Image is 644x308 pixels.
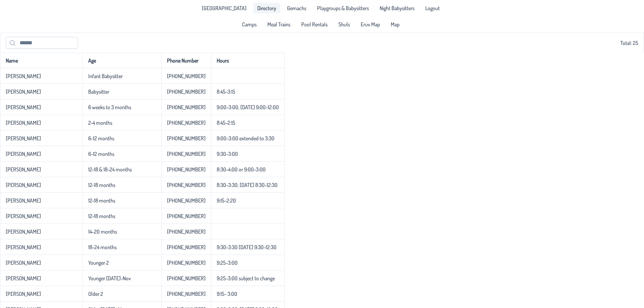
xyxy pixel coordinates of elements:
[313,3,373,14] a: Playgroups & Babysitters
[6,259,41,266] p-celleditor: [PERSON_NAME]
[88,228,117,235] p-celleditor: 14-20 months
[88,119,112,126] p-celleditor: 2-4 months
[6,88,41,95] p-celleditor: [PERSON_NAME]
[217,182,278,188] p-celleditor: 8:30-3:30, [DATE] 8:30-12:30
[6,135,41,142] p-celleditor: [PERSON_NAME]
[217,197,236,204] p-celleditor: 9:15-2:20
[88,244,117,251] p-celleditor: 18-24 months
[6,275,41,282] p-celleditor: [PERSON_NAME]
[167,104,206,111] p-celleditor: [PHONE_NUMBER]
[380,5,414,11] span: Night Babysitters
[217,290,237,297] p-celleditor: 9:15- 3:00
[217,135,275,142] p-celleditor: 9:00-3:00 extended to 3:30
[6,150,41,157] p-celleditor: [PERSON_NAME]
[88,73,123,79] p-celleditor: Infant Babysitter
[287,5,306,11] span: Gemachs
[334,19,354,30] a: Shuls
[88,166,132,173] p-celleditor: 12-18 & 18-24 months
[6,197,41,204] p-celleditor: [PERSON_NAME]
[217,119,235,126] p-celleditor: 8:45-2:15
[6,37,638,49] div: Total: 25
[361,22,380,27] span: Eruv Map
[167,150,206,157] p-celleditor: [PHONE_NUMBER]
[167,290,206,297] p-celleditor: [PHONE_NUMBER]
[88,275,131,282] p-celleditor: Younger [DATE]-Nov
[257,5,276,11] span: Directory
[301,22,328,27] span: Pool Rentals
[425,5,440,11] span: Logout
[88,182,115,188] p-celleditor: 12-18 months
[88,290,103,297] p-celleditor: Older 2
[217,88,235,95] p-celleditor: 8:45-3:15
[198,3,251,14] a: [GEOGRAPHIC_DATA]
[217,104,279,111] p-celleditor: 9:00-3:00, [DATE] 9:00-12:00
[167,197,206,204] p-celleditor: [PHONE_NUMBER]
[167,275,206,282] p-celleditor: [PHONE_NUMBER]
[88,88,109,95] p-celleditor: Babysitter
[6,213,41,219] p-celleditor: [PERSON_NAME]
[6,244,41,251] p-celleditor: [PERSON_NAME]
[6,290,41,297] p-celleditor: [PERSON_NAME]
[167,135,206,142] p-celleditor: [PHONE_NUMBER]
[167,88,206,95] p-celleditor: [PHONE_NUMBER]
[6,119,41,126] p-celleditor: [PERSON_NAME]
[6,73,41,79] p-celleditor: [PERSON_NAME]
[167,73,206,79] p-celleditor: [PHONE_NUMBER]
[167,182,206,188] p-celleditor: [PHONE_NUMBER]
[217,150,238,157] p-celleditor: 9:30-3:00
[242,22,257,27] span: Camps
[376,3,419,14] a: Night Babysitters
[88,104,131,111] p-celleditor: 6 weeks to 3 months
[88,150,114,157] p-celleditor: 6-12 months
[88,197,115,204] p-celleditor: 12-18 months
[317,5,369,11] span: Playgroups & Babysitters
[167,228,206,235] p-celleditor: [PHONE_NUMBER]
[238,19,261,30] a: Camps
[253,3,280,14] a: Directory
[198,3,251,14] li: Pine Lake Park
[297,19,332,30] a: Pool Rentals
[211,53,285,68] th: Hours
[88,259,109,266] p-celleditor: Younger 2
[217,275,275,282] p-celleditor: 9:25-3:00 subject to change
[6,104,41,111] p-celleditor: [PERSON_NAME]
[6,182,41,188] p-celleditor: [PERSON_NAME]
[391,22,400,27] span: Map
[202,5,246,11] span: [GEOGRAPHIC_DATA]
[88,213,115,219] p-celleditor: 12-18 months
[217,166,266,173] p-celleditor: 8:30-4:00 or 9:00-3:00
[421,3,444,14] li: Logout
[217,244,277,251] p-celleditor: 9:30-3:30 [DATE] 9:30-12:30
[6,166,41,173] p-celleditor: [PERSON_NAME]
[263,19,294,30] a: Meal Trains
[82,53,161,68] th: Age
[6,228,41,235] p-celleditor: [PERSON_NAME]
[88,135,114,142] p-celleditor: 6-12 months
[357,19,384,30] a: Eruv Map
[283,3,310,14] a: Gemachs
[161,53,211,68] th: Phone Number
[167,166,206,173] p-celleditor: [PHONE_NUMBER]
[387,19,404,30] a: Map
[167,244,206,251] p-celleditor: [PHONE_NUMBER]
[167,259,206,266] p-celleditor: [PHONE_NUMBER]
[338,22,350,27] span: Shuls
[217,259,238,266] p-celleditor: 9:25-3:00
[267,22,290,27] span: Meal Trains
[167,213,206,219] p-celleditor: [PHONE_NUMBER]
[167,119,206,126] p-celleditor: [PHONE_NUMBER]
